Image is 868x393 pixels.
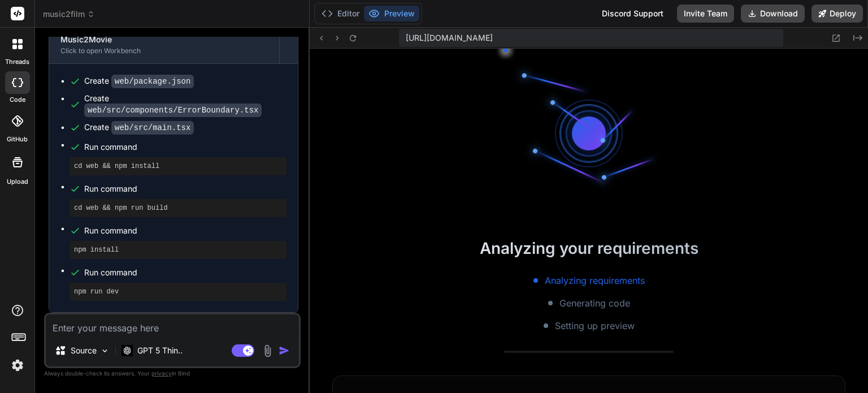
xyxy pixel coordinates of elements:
div: Click to open Workbench [60,46,268,55]
div: Create [84,122,194,133]
div: Music2Movie [60,34,268,45]
pre: cd web && npm install [74,162,282,171]
img: Pick Models [100,346,110,356]
div: Create [84,75,194,87]
div: Discord Support [595,5,670,23]
div: Create [84,93,287,116]
span: Run command [84,225,287,236]
p: Source [71,345,97,356]
code: web/package.json [111,75,194,88]
img: settings [8,356,27,375]
button: Invite Team [677,5,734,23]
button: Deploy [811,5,863,23]
pre: npm install [74,245,282,254]
span: Run command [84,183,287,195]
label: threads [5,57,29,67]
span: privacy [151,370,172,377]
img: attachment [261,344,274,357]
h2: Analyzing your requirements [310,236,868,260]
p: Always double-check its answers. Your in Bind [44,368,301,379]
pre: cd web && npm run build [74,204,282,213]
span: Generating code [559,296,630,310]
img: icon [279,345,290,356]
span: Setting up preview [555,319,635,332]
label: code [10,95,25,105]
span: [URL][DOMAIN_NAME] [406,32,493,44]
span: Run command [84,141,287,153]
button: Music2MovieClick to open Workbench [49,26,279,63]
label: Upload [7,177,28,187]
span: Run command [84,267,287,278]
span: music2film [43,8,95,20]
button: Editor [317,6,364,21]
label: GitHub [7,135,28,144]
pre: npm run dev [74,287,282,296]
button: Preview [364,6,419,21]
img: GPT 5 Thinking High [121,345,133,356]
code: web/src/components/ErrorBoundary.tsx [84,103,262,117]
button: Download [741,5,805,23]
p: GPT 5 Thin.. [137,345,183,356]
span: Analyzing requirements [545,274,645,287]
code: web/src/main.tsx [111,121,194,135]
